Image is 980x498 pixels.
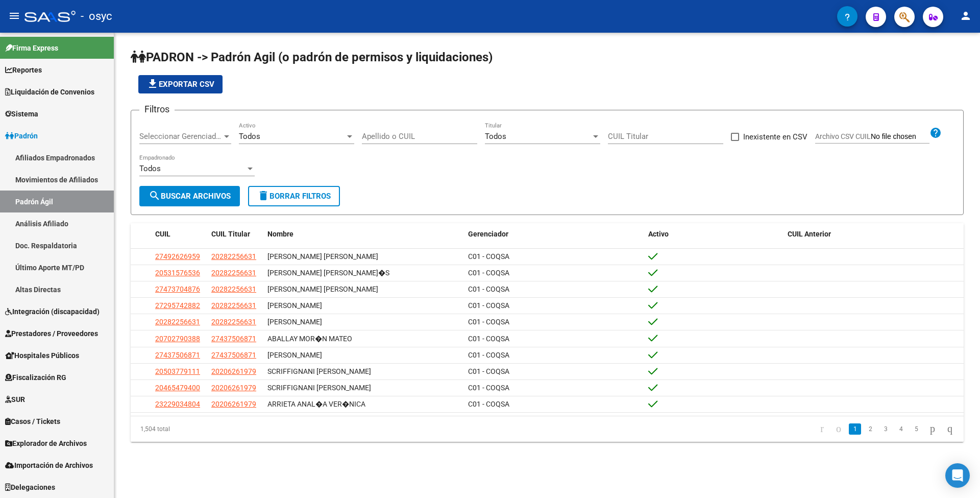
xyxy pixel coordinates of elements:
span: 20282256631 [211,318,256,326]
li: page 3 [878,420,893,438]
button: Buscar Archivos [139,186,240,206]
datatable-header-cell: CUIL Anterior [783,223,964,245]
a: 4 [895,423,907,435]
span: 27473704876 [155,285,200,293]
span: 20282256631 [211,285,256,293]
span: Integración (discapacidad) [5,306,100,317]
li: page 5 [909,420,924,438]
span: Hospitales Públicos [5,350,79,361]
span: Todos [239,132,260,141]
span: - osyc [81,5,112,28]
span: C01 - COQSA [468,318,509,326]
span: Delegaciones [5,482,55,493]
div: Open Intercom Messenger [945,463,970,488]
span: [PERSON_NAME] [PERSON_NAME]�S [267,269,389,277]
mat-icon: file_download [146,78,159,90]
span: C01 - COQSA [468,367,509,375]
span: C01 - COQSA [468,269,509,277]
mat-icon: person [960,10,972,22]
span: [PERSON_NAME] [PERSON_NAME] [267,285,378,293]
span: Archivo CSV CUIL [815,132,871,140]
span: Importación de Archivos [5,460,93,471]
a: go to next page [925,423,940,435]
button: Exportar CSV [138,75,223,93]
datatable-header-cell: CUIL [151,223,207,245]
span: 20206261979 [211,400,256,408]
span: 23229034804 [155,400,200,408]
span: 27437506871 [211,351,256,359]
span: [PERSON_NAME] [PERSON_NAME] [267,252,378,260]
datatable-header-cell: Activo [644,223,783,245]
div: 1,504 total [131,416,296,442]
span: Nombre [267,230,293,238]
span: Gerenciador [468,230,508,238]
span: 20503779111 [155,367,200,375]
input: Archivo CSV CUIL [871,132,929,141]
span: Todos [139,164,161,173]
span: Activo [648,230,669,238]
span: Buscar Archivos [149,192,231,201]
a: go to last page [943,423,957,435]
span: CUIL Titular [211,230,250,238]
a: 2 [864,423,876,435]
span: 20465479400 [155,384,200,392]
span: 27295742882 [155,301,200,310]
datatable-header-cell: CUIL Titular [207,223,263,245]
a: 5 [910,423,922,435]
span: Firma Express [5,42,58,54]
span: C01 - COQSA [468,285,509,293]
datatable-header-cell: Nombre [263,223,464,245]
span: C01 - COQSA [468,384,509,392]
li: page 1 [847,420,863,438]
span: C01 - COQSA [468,351,509,359]
span: Sistema [5,108,38,120]
span: 20206261979 [211,367,256,375]
span: CUIL [155,230,170,238]
a: 3 [879,423,892,435]
li: page 2 [863,420,878,438]
mat-icon: help [929,127,942,139]
span: [PERSON_NAME] [267,318,322,326]
span: Padrón [5,130,38,141]
span: 20702790388 [155,335,200,343]
span: 20206261979 [211,384,256,392]
span: C01 - COQSA [468,301,509,310]
span: 20282256631 [155,318,200,326]
span: C01 - COQSA [468,400,509,408]
span: 20282256631 [211,301,256,310]
span: 20282256631 [211,269,256,277]
span: SCRIFFIGNANI [PERSON_NAME] [267,384,371,392]
span: Liquidación de Convenios [5,86,94,98]
li: page 4 [893,420,909,438]
a: go to previous page [831,423,846,435]
span: 27437506871 [211,335,256,343]
span: SUR [5,394,25,405]
span: PADRON -> Padrón Agil (o padrón de permisos y liquidaciones) [131,50,493,64]
span: C01 - COQSA [468,335,509,343]
span: 20531576536 [155,269,200,277]
h3: Filtros [139,102,175,116]
span: 27437506871 [155,351,200,359]
span: ARRIETA ANAL�A VER�NICA [267,400,365,408]
span: [PERSON_NAME] [267,301,322,310]
button: Borrar Filtros [248,186,340,206]
span: Exportar CSV [146,80,214,89]
span: Todos [485,132,506,141]
span: C01 - COQSA [468,252,509,260]
datatable-header-cell: Gerenciador [464,223,644,245]
a: go to first page [816,423,828,435]
span: Explorador de Archivos [5,438,87,449]
span: Fiscalización RG [5,372,66,383]
mat-icon: menu [8,10,20,22]
span: 27492626959 [155,252,200,260]
span: Inexistente en CSV [743,131,807,143]
span: SCRIFFIGNANI [PERSON_NAME] [267,367,371,375]
mat-icon: search [149,189,161,202]
span: ABALLAY MOR�N MATEO [267,335,352,343]
span: Reportes [5,64,42,76]
span: [PERSON_NAME] [267,351,322,359]
span: Casos / Tickets [5,416,60,427]
span: CUIL Anterior [788,230,831,238]
mat-icon: delete [257,189,269,202]
span: Seleccionar Gerenciador [139,132,222,141]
